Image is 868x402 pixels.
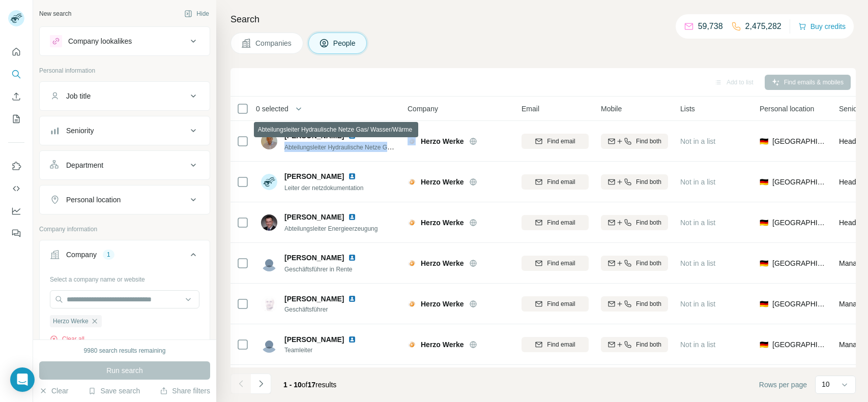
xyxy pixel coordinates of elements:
span: People [333,38,357,48]
button: Job title [40,84,210,108]
button: Personal location [40,188,210,212]
div: Select a company name or website [50,271,199,284]
span: Not in a list [680,259,715,267]
div: 9980 search results remaining [84,346,166,355]
button: Find email [522,337,589,352]
p: 10 [822,379,830,389]
span: [PERSON_NAME] [284,294,344,304]
span: Seniority [839,104,866,114]
span: Herzo Werke [421,218,464,228]
div: Open Intercom Messenger [10,367,35,392]
p: Company information [39,225,210,234]
button: Dashboard [8,202,24,220]
img: LinkedIn logo [348,213,356,221]
img: LinkedIn logo [348,254,356,262]
span: 0 selected [256,104,288,114]
span: 🇩🇪 [760,339,768,350]
button: Share filters [160,386,210,396]
img: LinkedIn logo [348,132,356,140]
span: Find both [636,218,661,227]
span: Find both [636,177,661,187]
span: Mobile [601,104,622,114]
img: Avatar [261,296,277,312]
span: Find email [547,299,575,308]
span: Herzo Werke [421,177,464,187]
img: Logo of Herzo Werke [408,259,416,267]
img: Logo of Herzo Werke [408,219,416,227]
h4: Search [230,12,856,26]
span: Find email [547,137,575,146]
img: LinkedIn logo [348,295,356,303]
img: LinkedIn logo [348,172,356,180]
span: [PERSON_NAME] [284,131,344,141]
span: Find email [547,177,575,187]
button: Find both [601,215,668,230]
img: Avatar [261,336,277,353]
span: Companies [255,38,293,48]
div: Company lookalikes [68,36,132,46]
span: Head [839,178,856,186]
button: Use Surfe API [8,179,24,198]
button: Company1 [40,242,210,271]
img: Logo of Herzo Werke [408,178,416,186]
span: 🇩🇪 [760,136,768,146]
span: 🇩🇪 [760,218,768,228]
img: Avatar [261,133,277,149]
img: Avatar [261,174,277,190]
span: Find email [547,340,575,349]
span: Herzo Werke [421,299,464,309]
div: Company [66,250,97,260]
button: Clear all [50,334,84,344]
span: Head [839,219,856,227]
button: Feedback [8,224,24,242]
button: Use Surfe on LinkedIn [8,157,24,175]
span: Abteilungsleiter Hydraulische Netze Gas/ Wasser/Wärme [284,143,439,151]
span: Find email [547,259,575,268]
img: Logo of Herzo Werke [408,300,416,308]
span: 1 - 10 [283,381,302,389]
p: 59,738 [698,20,723,33]
span: of [302,381,308,389]
button: Find both [601,296,668,312]
span: [GEOGRAPHIC_DATA] [772,218,827,228]
span: [PERSON_NAME] [284,253,344,263]
button: Enrich CSV [8,87,24,106]
button: Quick start [8,43,24,61]
div: Job title [66,91,91,101]
span: 🇩🇪 [760,299,768,309]
span: results [283,381,336,389]
span: [GEOGRAPHIC_DATA] [772,136,827,146]
span: Find both [636,137,661,146]
img: Avatar [261,255,277,271]
span: Company [408,104,438,114]
button: Find email [522,134,589,149]
span: [PERSON_NAME] [284,212,344,222]
button: My lists [8,110,24,128]
img: LinkedIn logo [348,335,356,344]
span: Manager [839,300,867,308]
p: Personal information [39,66,210,75]
span: Herzo Werke [421,258,464,268]
button: Search [8,65,24,83]
button: Find email [522,174,589,190]
button: Company lookalikes [40,29,210,53]
div: 1 [103,250,114,259]
button: Find email [522,215,589,230]
span: Manager [839,341,867,349]
span: [PERSON_NAME] [284,171,344,181]
button: Find both [601,134,668,149]
span: Herzo Werke [53,317,89,326]
span: Rows per page [759,380,807,390]
span: Not in a list [680,219,715,227]
button: Find both [601,256,668,271]
button: Find both [601,337,668,352]
span: Find email [547,218,575,227]
button: Department [40,153,210,177]
button: Find email [522,256,589,271]
span: [GEOGRAPHIC_DATA] [772,177,827,187]
button: Save search [88,386,140,396]
span: 🇩🇪 [760,177,768,187]
span: Email [522,104,539,114]
span: [GEOGRAPHIC_DATA] [772,339,827,350]
span: Teamleiter [284,346,368,355]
